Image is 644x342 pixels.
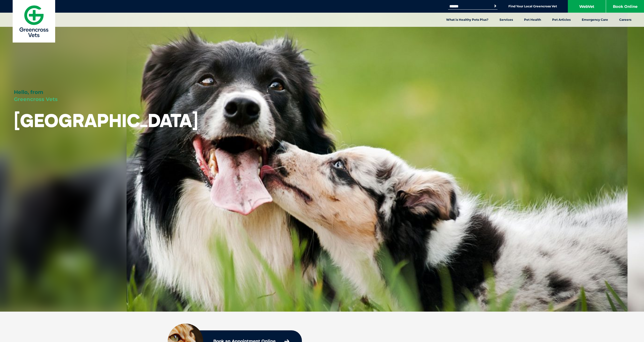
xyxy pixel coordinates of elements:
a: Careers [614,13,637,27]
button: Search [493,4,498,9]
a: Find Your Local Greencross Vet [508,4,557,8]
a: Services [494,13,518,27]
a: Pet Health [518,13,547,27]
a: Emergency Care [576,13,614,27]
span: Hello, from [14,89,43,95]
a: What is Healthy Pets Plus? [441,13,494,27]
a: Pet Articles [547,13,576,27]
span: Greencross Vets [14,96,58,102]
h1: [GEOGRAPHIC_DATA] [14,110,198,130]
